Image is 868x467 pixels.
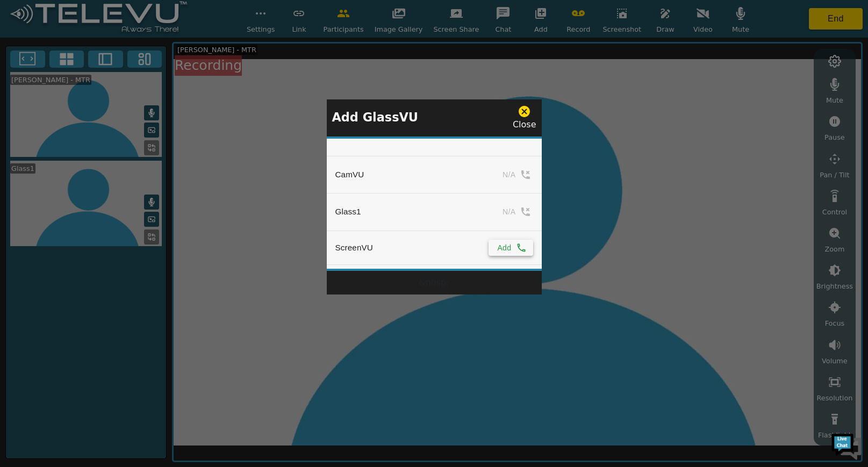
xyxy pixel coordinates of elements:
[56,56,181,70] div: Chat with us now
[335,242,373,254] div: ScreenVU
[335,206,361,218] div: Glass1
[176,5,202,31] div: Minimize live chat window
[332,109,419,127] p: Add GlassVU
[327,139,542,265] table: simple table
[5,293,205,331] textarea: Type your message and hit 'Enter'
[327,271,542,294] div: &nbsp;
[18,50,45,77] img: d_736959983_company_1615157101543_736959983
[513,105,536,131] div: Close
[335,169,364,181] div: CamVU
[62,135,148,244] span: We're online!
[830,429,863,462] img: Chat Widget
[489,240,533,256] button: Add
